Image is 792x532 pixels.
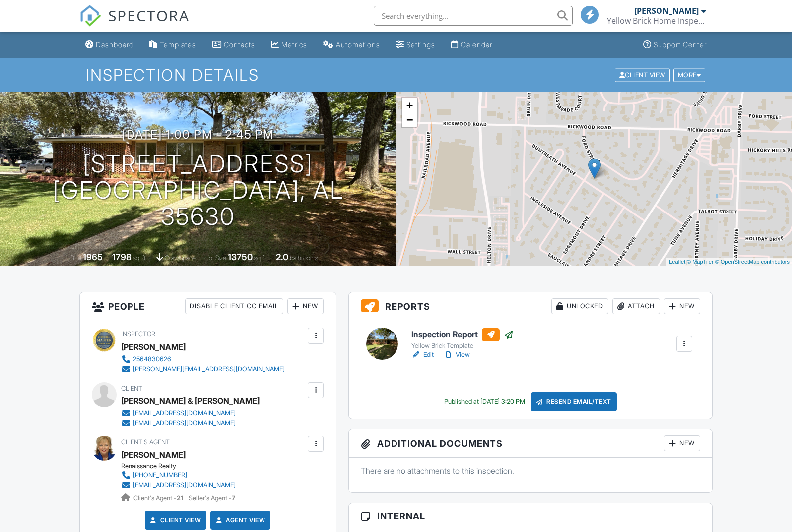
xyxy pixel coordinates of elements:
div: Client View [615,68,670,82]
a: Metrics [267,36,311,54]
h1: [STREET_ADDRESS] [GEOGRAPHIC_DATA], AL 35630 [16,151,380,229]
a: 2564830626 [121,354,285,364]
span: bathrooms [290,254,318,262]
h6: Inspection Report [411,328,514,341]
span: Built [70,254,81,262]
a: Client View [614,71,672,78]
span: Lot Size [205,254,226,262]
div: Published at [DATE] 3:20 PM [444,398,525,406]
div: | [666,258,792,266]
h3: Internal [349,503,712,529]
div: 13750 [228,252,253,262]
a: Edit [411,350,434,360]
span: Client's Agent [121,438,170,446]
div: [EMAIL_ADDRESS][DOMAIN_NAME] [133,419,236,427]
a: Zoom in [402,98,417,112]
a: [PERSON_NAME] [121,447,186,462]
a: View [444,350,470,360]
h3: People [80,292,336,320]
a: Calendar [447,36,496,54]
a: © OpenStreetMap contributors [715,259,790,265]
div: Dashboard [96,40,133,49]
span: Inspector [121,330,155,338]
a: Agent View [214,515,265,525]
div: Renaissance Realty [121,462,244,470]
h3: Additional Documents [349,429,712,458]
div: Contacts [224,40,255,49]
a: Client View [148,515,201,525]
h3: Reports [349,292,712,320]
div: Settings [406,40,435,49]
div: [PERSON_NAME] & [PERSON_NAME] [121,393,260,408]
div: [PERSON_NAME] [121,339,186,354]
a: Inspection Report Yellow Brick Template [411,328,514,350]
div: 1798 [112,252,132,262]
div: Yellow Brick Home Inspection [607,16,706,26]
strong: 7 [232,494,235,502]
div: Resend Email/Text [531,392,617,411]
a: [PERSON_NAME][EMAIL_ADDRESS][DOMAIN_NAME] [121,364,285,374]
a: [PHONE_NUMBER] [121,470,236,480]
a: [EMAIL_ADDRESS][DOMAIN_NAME] [121,480,236,490]
div: Attach [612,298,660,314]
div: 1965 [83,252,103,262]
div: [EMAIL_ADDRESS][DOMAIN_NAME] [133,409,236,417]
p: There are no attachments to this inspection. [361,465,700,476]
div: [PERSON_NAME][EMAIL_ADDRESS][DOMAIN_NAME] [133,365,285,373]
div: Automations [336,40,380,49]
div: Disable Client CC Email [185,298,283,314]
a: SPECTORA [79,13,190,34]
div: New [664,435,700,451]
span: crawlspace [165,254,196,262]
a: Automations (Basic) [319,36,384,54]
div: Metrics [281,40,307,49]
strong: 21 [177,494,183,502]
div: Unlocked [551,298,608,314]
a: Leaflet [669,259,685,265]
div: Templates [160,40,196,49]
span: sq.ft. [254,254,266,262]
a: Templates [145,36,200,54]
div: Support Center [654,40,707,49]
span: sq. ft. [133,254,147,262]
span: SPECTORA [108,5,190,26]
a: Support Center [639,36,711,54]
a: Zoom out [402,112,417,127]
input: Search everything... [374,6,573,26]
div: [PHONE_NUMBER] [133,471,187,479]
div: More [673,68,706,82]
div: New [287,298,324,314]
span: Client's Agent - [133,494,185,502]
a: Contacts [208,36,259,54]
a: Dashboard [81,36,137,54]
div: [PERSON_NAME] [634,6,699,16]
span: Client [121,385,142,392]
div: New [664,298,700,314]
a: Settings [392,36,439,54]
div: Yellow Brick Template [411,342,514,350]
h3: [DATE] 1:00 pm - 2:45 pm [122,128,274,141]
div: 2.0 [276,252,288,262]
a: [EMAIL_ADDRESS][DOMAIN_NAME] [121,418,252,428]
span: Seller's Agent - [189,494,235,502]
img: The Best Home Inspection Software - Spectora [79,5,101,27]
h1: Inspection Details [86,66,706,84]
div: Calendar [461,40,492,49]
div: [EMAIL_ADDRESS][DOMAIN_NAME] [133,481,236,489]
div: 2564830626 [133,355,171,363]
a: [EMAIL_ADDRESS][DOMAIN_NAME] [121,408,252,418]
a: © MapTiler [687,259,714,265]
